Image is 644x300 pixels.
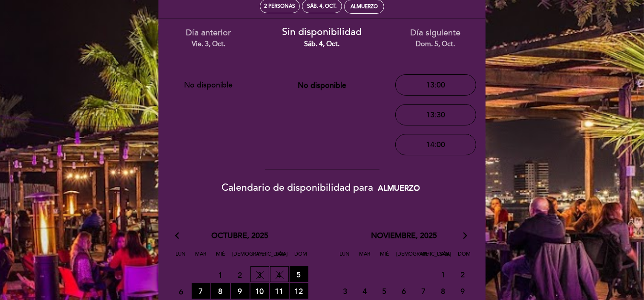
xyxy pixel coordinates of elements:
[456,250,473,265] span: Dom
[356,283,374,299] span: 4
[270,266,289,282] span: 4
[175,230,183,242] i: arrow_back_ios
[232,250,249,265] span: [DEMOGRAPHIC_DATA]
[250,283,269,299] span: 10
[212,230,269,242] span: octubre, 2025
[336,283,355,299] span: 3
[272,250,289,265] span: Sáb
[454,283,472,299] span: 9
[436,250,453,265] span: Sáb
[336,250,353,265] span: Lun
[454,266,472,282] span: 2
[168,74,249,96] button: No disponible
[222,182,374,194] span: Calendario de disponibilidad para
[434,283,453,299] span: 8
[298,81,346,90] span: No disponible
[158,27,259,49] div: Día anterior
[270,283,289,299] span: 11
[282,75,362,96] button: No disponible
[264,3,296,9] span: 2 personas
[231,267,250,283] span: 2
[290,283,308,299] span: 12
[211,283,230,299] span: 8
[395,134,476,155] button: 14:00
[461,230,469,242] i: arrow_forward_ios
[434,266,453,282] span: 1
[252,250,269,265] span: Vie
[212,250,229,265] span: Mié
[385,27,486,49] div: Día siguiente
[250,266,269,282] span: 3
[395,104,476,125] button: 13:30
[416,250,433,265] span: Vie
[192,283,210,299] span: 7
[192,250,209,265] span: Mar
[375,283,394,299] span: 5
[395,283,414,299] span: 6
[282,26,362,38] span: Sin disponibilidad
[272,39,373,49] div: sáb. 4, oct.
[292,250,309,265] span: Dom
[290,266,308,282] span: 5
[385,39,486,49] div: dom. 5, oct.
[231,283,250,299] span: 9
[376,250,393,265] span: Mié
[211,267,230,283] span: 1
[308,3,337,9] div: sáb. 4, oct.
[172,250,189,265] span: Lun
[395,74,476,96] button: 13:00
[172,283,191,299] span: 6
[351,3,378,10] div: Almuerzo
[396,250,413,265] span: [DEMOGRAPHIC_DATA]
[356,250,373,265] span: Mar
[414,283,433,299] span: 7
[158,39,259,49] div: vie. 3, oct.
[371,230,437,242] span: noviembre, 2025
